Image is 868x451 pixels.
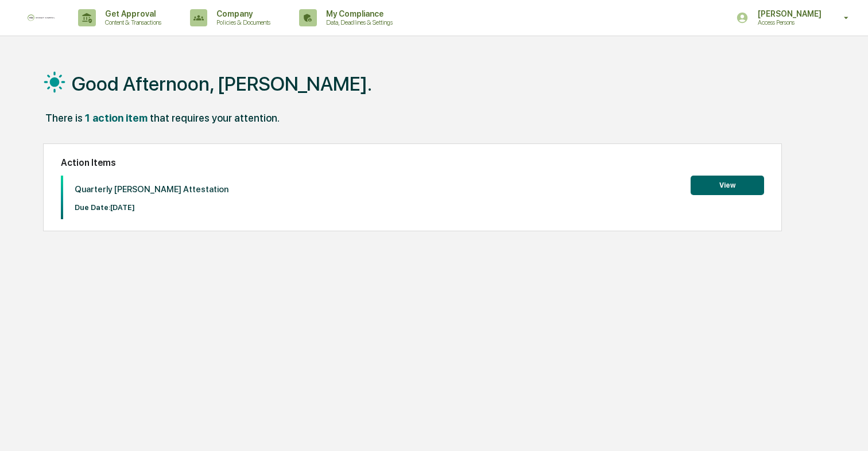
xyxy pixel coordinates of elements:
[72,72,372,95] h1: Good Afternoon, [PERSON_NAME].
[96,9,167,18] p: Get Approval
[75,203,228,212] p: Due Date: [DATE]
[317,9,398,18] p: My Compliance
[749,18,827,26] p: Access Persons
[317,18,398,26] p: Data, Deadlines & Settings
[691,179,764,190] a: View
[207,9,276,18] p: Company
[691,176,764,195] button: View
[85,112,148,124] div: 1 action item
[150,112,280,124] div: that requires your attention.
[61,157,764,168] h2: Action Items
[749,9,827,18] p: [PERSON_NAME]
[96,18,167,26] p: Content & Transactions
[207,18,276,26] p: Policies & Documents
[28,14,55,22] img: logo
[75,184,228,195] p: Quarterly [PERSON_NAME] Attestation
[45,112,83,124] div: There is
